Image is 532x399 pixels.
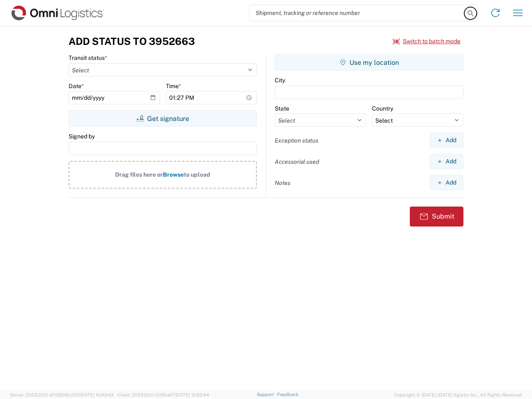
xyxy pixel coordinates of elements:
[430,175,463,190] button: Add
[115,171,163,178] span: Drag files here or
[275,137,318,144] label: Exception status
[163,171,184,178] span: Browse
[175,392,209,397] span: [DATE] 10:52:44
[166,82,181,90] label: Time
[257,392,278,397] a: Support
[69,82,84,90] label: Date
[275,158,319,165] label: Accessorial used
[275,54,463,71] button: Use my location
[10,392,113,397] span: Server: 2025.20.0-970904bc0f3
[249,5,465,21] input: Shipment, tracking or reference number
[430,154,463,169] button: Add
[69,110,257,127] button: Get signature
[69,133,95,140] label: Signed by
[184,171,210,178] span: to upload
[430,133,463,148] button: Add
[372,105,393,112] label: Country
[69,54,107,62] label: Transit status
[275,179,291,187] label: Notes
[275,105,289,112] label: State
[277,392,298,397] a: Feedback
[80,392,113,397] span: [DATE] 10:43:43
[69,35,195,47] h3: Add Status to 3952663
[275,76,285,84] label: City
[117,392,209,397] span: Client: 2025.20.0-035ba07
[394,391,522,399] span: Copyright © [DATE]-[DATE] Agistix Inc., All Rights Reserved
[410,207,463,227] button: Submit
[393,34,461,48] button: Switch to batch mode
